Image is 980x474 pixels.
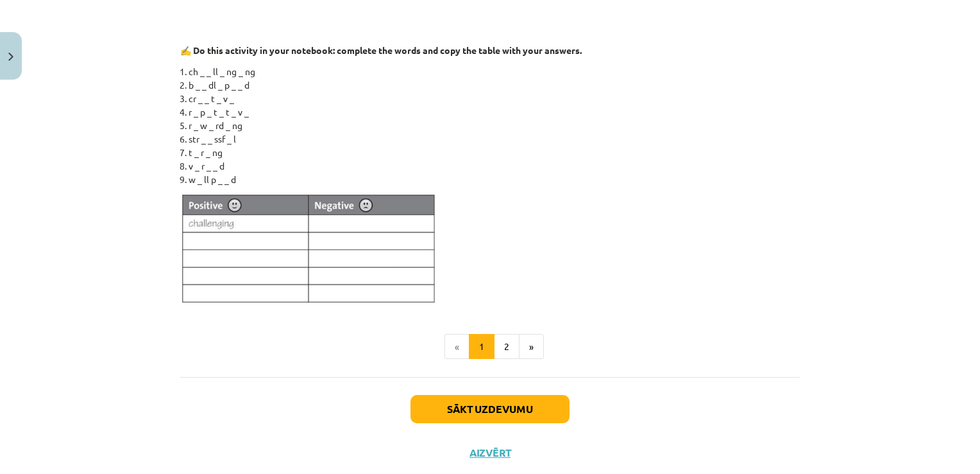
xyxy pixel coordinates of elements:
[180,44,582,56] strong: ✍️ Do this activity in your notebook: complete the words and copy the table with your answers.
[466,446,514,459] button: Aizvērt
[180,334,800,360] nav: Page navigation example
[189,78,800,92] li: b _ _ dl _ p _ _ d
[189,132,800,146] li: str _ _ ssf _ l
[189,65,800,78] li: ch _ _ ll _ ng _ ng
[519,334,544,360] button: »
[189,105,800,119] li: r _ p _ t _ t _ v _
[189,173,800,186] li: w _ ll p _ _ d
[494,334,520,360] button: 2
[189,159,800,173] li: v _ r _ _ d
[469,334,494,360] button: 1
[410,395,570,423] button: Sākt uzdevumu
[189,119,800,132] li: r _ w _ rd _ ng
[189,146,800,159] li: t _ r _ ng
[8,53,13,61] img: icon-close-lesson-0947bae3869378f0d4975bcd49f059093ad1ed9edebbc8119c70593378902aed.svg
[189,92,800,105] li: cr _ _ t _ v _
